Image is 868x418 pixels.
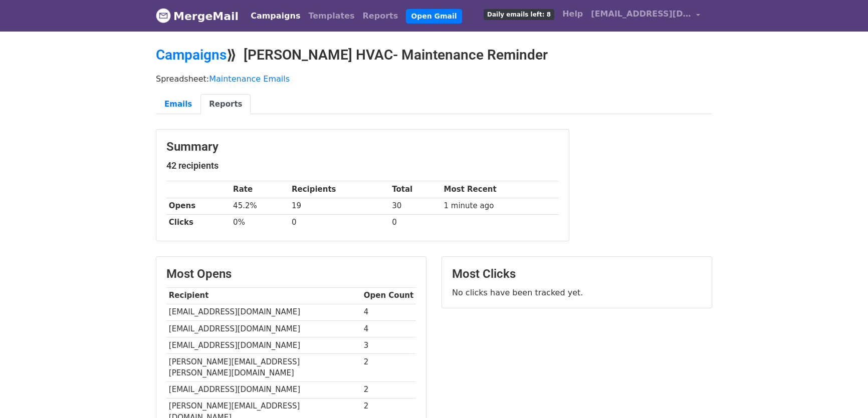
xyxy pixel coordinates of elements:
a: Reports [359,6,402,26]
td: [EMAIL_ADDRESS][DOMAIN_NAME] [166,381,361,398]
a: Help [558,4,587,24]
a: Campaigns [247,6,304,26]
h3: Most Clicks [452,267,702,281]
p: Spreadsheet: [156,74,712,84]
a: Emails [156,94,200,115]
td: [PERSON_NAME][EMAIL_ADDRESS][PERSON_NAME][DOMAIN_NAME] [166,353,361,381]
td: 4 [361,304,416,320]
td: 2 [361,353,416,381]
h3: Summary [166,140,559,154]
a: Templates [304,6,358,26]
td: 0 [289,214,389,231]
td: 0 [389,214,441,231]
td: 1 minute ago [442,198,559,214]
a: MergeMail [156,6,239,27]
td: 0% [231,214,289,231]
h5: 42 recipients [166,160,559,171]
span: [EMAIL_ADDRESS][DOMAIN_NAME] [591,8,691,20]
a: [EMAIL_ADDRESS][DOMAIN_NAME] [587,4,704,28]
td: 30 [389,198,441,214]
span: Daily emails left: 8 [484,9,554,20]
a: Open Gmail [406,9,462,24]
th: Rate [231,181,289,198]
p: No clicks have been tracked yet. [452,287,702,298]
a: Daily emails left: 8 [480,4,558,24]
th: Open Count [361,287,416,304]
td: [EMAIL_ADDRESS][DOMAIN_NAME] [166,320,361,337]
th: Recipients [289,181,389,198]
th: Total [389,181,441,198]
a: Reports [200,94,251,115]
th: Most Recent [442,181,559,198]
h3: Most Opens [166,267,416,281]
td: 3 [361,337,416,353]
td: 2 [361,381,416,398]
h2: ⟫ [PERSON_NAME] HVAC- Maintenance Reminder [156,47,712,64]
th: Clicks [166,214,231,231]
th: Opens [166,198,231,214]
td: [EMAIL_ADDRESS][DOMAIN_NAME] [166,304,361,320]
th: Recipient [166,287,361,304]
td: [EMAIL_ADDRESS][DOMAIN_NAME] [166,337,361,353]
a: Maintenance Emails [209,74,290,84]
td: 45.2% [231,198,289,214]
td: 19 [289,198,389,214]
img: MergeMail logo [156,8,171,23]
a: Campaigns [156,47,227,63]
td: 4 [361,320,416,337]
